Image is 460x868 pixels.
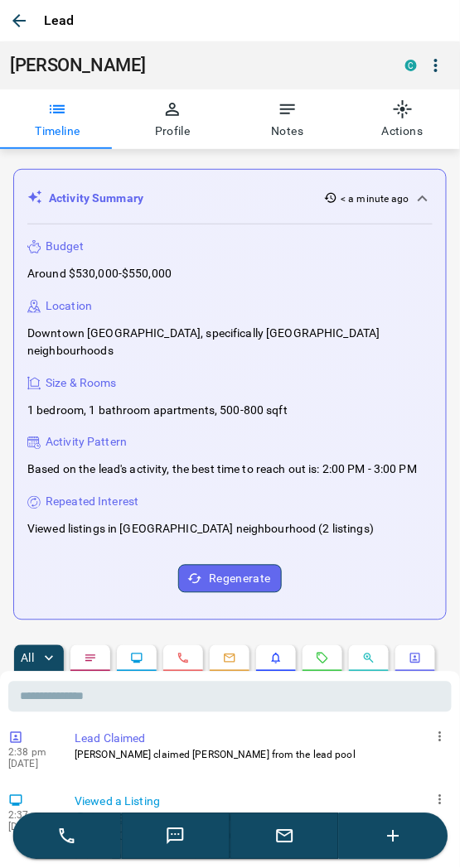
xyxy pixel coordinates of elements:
p: Around $530,000-$550,000 [27,265,172,282]
svg: Lead Browsing Activity [130,652,143,665]
button: Notes [230,89,346,149]
p: , [GEOGRAPHIC_DATA], [GEOGRAPHIC_DATA], [GEOGRAPHIC_DATA] [91,811,383,846]
p: Based on the lead's activity, the best time to reach out is: 2:00 PM - 3:00 PM [27,461,417,479]
button: Regenerate [178,565,282,593]
p: [DATE] [8,822,58,833]
h1: [PERSON_NAME] [10,55,380,76]
p: Size & Rooms [46,374,117,392]
p: 2:38 pm [8,747,58,759]
p: [PERSON_NAME] claimed [PERSON_NAME] from the lead pool [75,748,445,763]
p: Repeated Interest [46,494,138,511]
svg: Emails [223,652,236,665]
p: 2:37 pm [8,810,58,822]
svg: Requests [316,652,329,665]
p: < a minute ago [341,191,409,206]
button: Profile [115,89,230,149]
p: Activity Pattern [46,434,127,451]
button: Actions [345,89,460,149]
p: [DATE] [8,759,58,770]
svg: Agent Actions [409,652,422,665]
p: Budget [46,238,84,255]
p: Viewed a Listing [75,793,445,811]
svg: Notes [84,652,97,665]
p: Lead [44,11,75,31]
p: All [21,653,34,664]
p: Viewed listings in [GEOGRAPHIC_DATA] neighbourhood (2 listings) [27,521,374,538]
p: Location [46,297,92,315]
p: Downtown [GEOGRAPHIC_DATA], specifically [GEOGRAPHIC_DATA] neighbourhoods [27,325,433,359]
p: 1 bedroom, 1 bathroom apartments, 500-800 sqft [27,402,288,419]
p: Lead Claimed [75,731,445,748]
svg: Opportunities [362,652,375,665]
p: Activity Summary [49,190,143,207]
div: Activity Summary< a minute ago [27,183,433,214]
svg: Calls [177,652,190,665]
div: condos.ca [405,60,417,71]
svg: Listing Alerts [269,652,283,665]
